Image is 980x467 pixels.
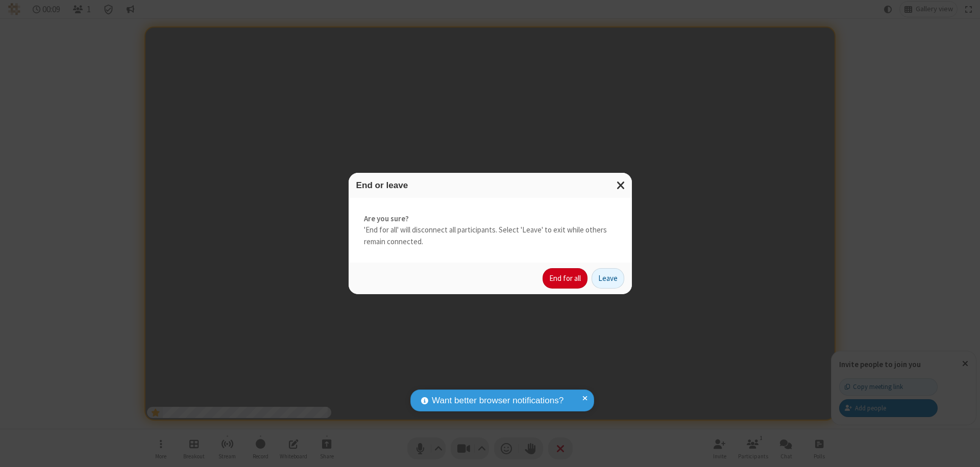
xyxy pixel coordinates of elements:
button: Close modal [610,173,632,198]
button: Leave [592,268,624,289]
strong: Are you sure? [364,213,617,225]
h3: End or leave [356,180,624,190]
div: 'End for all' will disconnect all participants. Select 'Leave' to exit while others remain connec... [349,198,632,263]
button: End for all [543,268,587,289]
span: Want better browser notifications? [432,394,563,407]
